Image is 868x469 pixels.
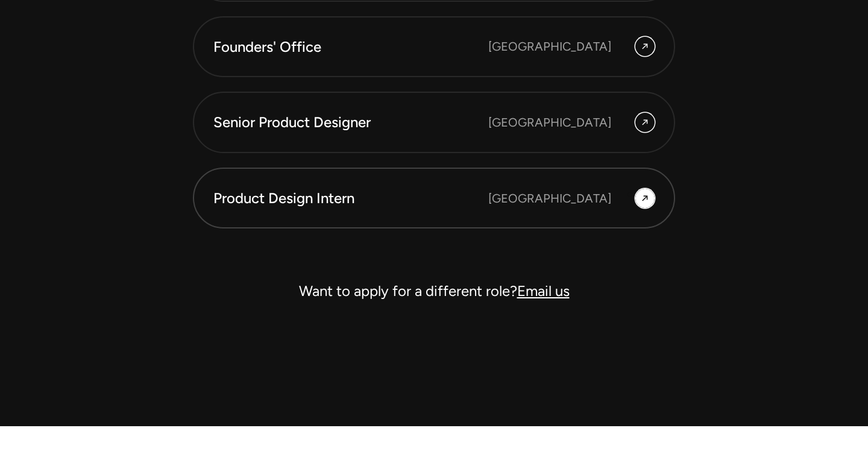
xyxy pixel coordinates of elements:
[517,282,570,300] a: Email us
[193,277,675,306] div: Want to apply for a different role?
[193,168,675,229] a: Product Design Intern [GEOGRAPHIC_DATA]
[488,189,611,207] div: [GEOGRAPHIC_DATA]
[213,112,488,133] div: Senior Product Designer
[213,188,488,209] div: Product Design Intern
[488,113,611,131] div: [GEOGRAPHIC_DATA]
[193,92,675,153] a: Senior Product Designer [GEOGRAPHIC_DATA]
